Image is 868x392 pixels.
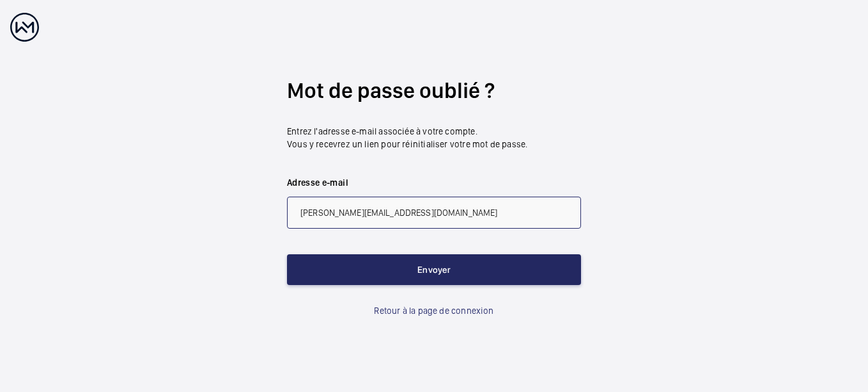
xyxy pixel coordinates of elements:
[287,176,581,189] label: Adresse e-mail
[374,304,493,317] a: Retour à la page de connexion
[287,76,581,106] h2: Mot de passe oublié ?
[287,197,581,229] input: abc@xyz
[287,125,581,151] p: Entrez l'adresse e-mail associée à votre compte. Vous y recevrez un lien pour réinitialiser votre...
[287,254,581,285] button: Envoyer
